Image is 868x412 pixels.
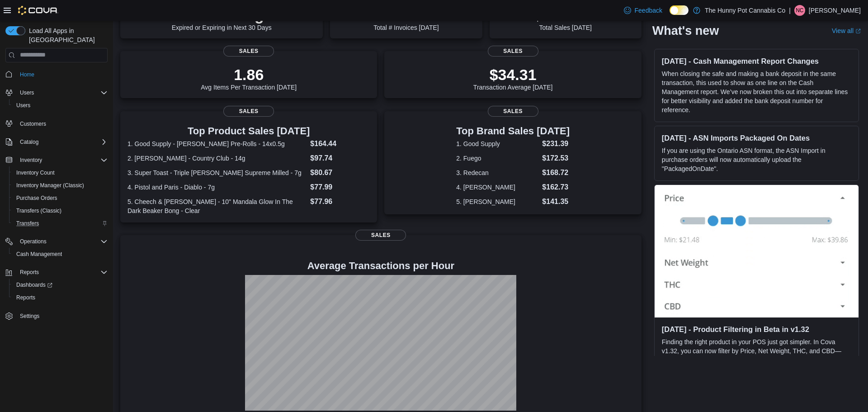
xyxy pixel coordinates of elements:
dd: $172.53 [542,153,570,164]
a: Dashboards [9,279,111,291]
div: Transaction Average [DATE] [473,66,553,91]
span: Reports [16,267,108,278]
span: Reports [13,292,108,303]
button: Inventory Count [9,166,111,179]
span: Dashboards [16,281,52,289]
span: Inventory Count [16,169,55,176]
button: Purchase Orders [9,192,111,204]
button: Transfers [9,217,111,230]
dd: $77.96 [310,196,370,207]
button: Operations [2,235,111,248]
h2: What's new [652,24,719,38]
span: Settings [16,310,108,322]
button: Home [2,68,111,81]
span: Transfers [13,218,108,229]
span: Customers [16,118,108,129]
nav: Complex example [5,64,108,346]
a: Cash Management [13,249,66,260]
button: Users [9,99,111,112]
a: Customers [16,118,50,129]
span: Catalog [16,137,108,147]
dt: 3. Redecan [456,168,538,177]
img: Cova [18,6,58,15]
span: Transfers [16,220,39,227]
span: Settings [20,313,39,320]
span: Sales [488,106,538,117]
h3: Top Product Sales [DATE] [127,126,370,137]
span: Inventory [16,155,108,166]
dd: $168.72 [542,167,570,178]
div: Avg Items Per Transaction [DATE] [201,66,297,91]
h4: Average Transactions per Hour [127,260,634,271]
span: Catalog [20,138,38,146]
dt: 2. Fuego [456,154,538,163]
button: Inventory Manager (Classic) [9,179,111,192]
dt: 3. Super Toast - Triple [PERSON_NAME] Supreme Milled - 7g [127,168,307,177]
span: Dashboards [13,279,108,290]
span: Users [16,87,108,98]
span: Users [13,100,108,111]
span: Sales [223,46,274,57]
a: Inventory Count [13,167,58,178]
dd: $162.73 [542,182,570,193]
button: Users [16,87,38,98]
span: Cash Management [13,249,108,260]
button: Reports [16,267,42,278]
dt: 2. [PERSON_NAME] - Country Club - 14g [127,154,307,163]
dt: 5. Cheech & [PERSON_NAME] - 10" Mandala Glow In The Dark Beaker Bong - Clear [127,197,307,215]
a: Purchase Orders [13,193,61,204]
a: Feedback [620,1,666,19]
h3: [DATE] - Cash Management Report Changes [662,57,851,66]
span: Inventory Manager (Classic) [13,180,108,191]
dd: $164.44 [310,138,370,149]
h3: [DATE] - ASN Imports Packaged On Dates [662,133,851,142]
span: Feedback [635,6,662,15]
span: Inventory Count [13,167,108,178]
dt: 1. Good Supply - [PERSON_NAME] Pre-Rolls - 14x0.5g [127,139,307,148]
dd: $141.35 [542,196,570,207]
span: Operations [20,238,47,245]
span: Reports [20,269,39,276]
dd: $97.74 [310,153,370,164]
input: Dark Mode [670,5,689,15]
a: View allExternal link [832,27,861,34]
h3: [DATE] - Product Filtering in Beta in v1.32 [662,325,851,334]
button: Users [2,86,111,99]
p: The Hunny Pot Cannabis Co [705,5,785,16]
span: Sales [223,106,274,117]
button: Settings [2,309,111,322]
h3: Top Brand Sales [DATE] [456,126,570,137]
span: Sales [488,46,538,57]
p: If you are using the Ontario ASN format, the ASN Import in purchase orders will now automatically... [662,146,851,173]
span: Transfers (Classic) [16,207,61,214]
svg: External link [855,28,861,34]
button: Cash Management [9,248,111,260]
dt: 4. Pistol and Paris - Diablo - 7g [127,183,307,192]
dt: 4. [PERSON_NAME] [456,183,538,192]
p: Finding the right product in your POS just got simpler. In Cova v1.32, you can now filter by Pric... [662,337,851,383]
a: Home [16,69,38,80]
a: Dashboards [13,279,56,290]
p: [PERSON_NAME] [809,5,861,16]
button: Inventory [16,155,46,166]
dd: $80.67 [310,167,370,178]
dt: 1. Good Supply [456,139,538,148]
button: Inventory [2,154,111,166]
button: Operations [16,236,50,247]
span: Inventory [20,156,42,164]
button: Catalog [2,136,111,148]
span: Home [16,69,108,80]
a: Transfers [13,218,42,229]
span: Operations [16,236,108,247]
p: | [789,5,791,16]
span: Customers [20,120,46,128]
dd: $231.39 [542,138,570,149]
span: Users [16,102,30,109]
dt: 5. [PERSON_NAME] [456,197,538,206]
span: Purchase Orders [16,194,57,202]
span: Sales [355,230,406,241]
span: Reports [16,294,35,301]
button: Catalog [16,137,42,147]
span: Transfers (Classic) [13,205,108,216]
